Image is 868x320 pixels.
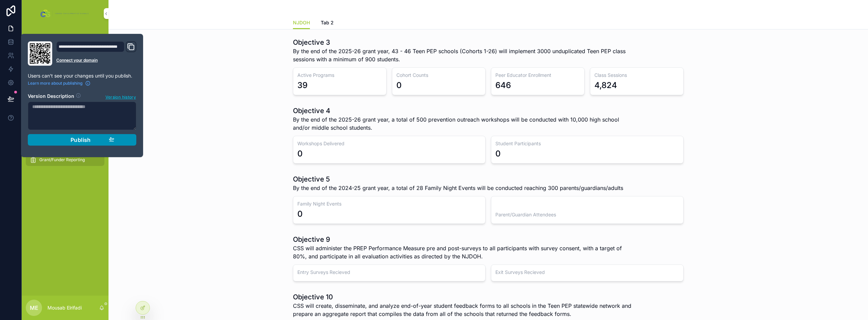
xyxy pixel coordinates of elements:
[321,19,334,26] span: Tab 2
[297,140,481,147] h3: Workshops Delivered
[26,32,104,44] a: Home
[495,148,501,159] div: 0
[71,136,91,143] span: Publish
[39,157,85,163] span: Grant/Funder Reporting
[495,269,679,276] h3: Exit Surveys Recieved
[297,80,308,91] div: 39
[105,93,136,100] span: Version history
[293,244,633,260] span: CSS will administer the PREP Performance Measure pre and post-surveys to all participants with su...
[297,200,481,207] h3: Family Night Events
[56,41,136,66] div: Domain and Custom Link
[39,8,91,19] img: App logo
[293,47,633,63] span: By the end of the 2025-26 grant year, 43 - 46 Teen PEP schools (Cohorts 1-26) will implement 3000...
[321,17,334,30] a: Tab 2
[28,134,136,146] button: Publish
[293,184,623,192] span: By the end of the 2024-25 grant year, a total of 28 Family Night Events will be conducted reachin...
[297,72,382,79] h3: Active Programs
[28,72,136,79] p: Users can't see your changes until you publish.
[293,235,633,244] h1: Objective 9
[297,148,303,159] div: 0
[293,174,623,184] h1: Objective 5
[28,93,74,100] h2: Version Description
[297,269,481,276] h3: Entry Surveys Recieved
[47,304,82,311] p: Mousab Elrifadi
[495,80,511,91] div: 646
[594,72,679,79] h3: Class Sessions
[26,154,104,166] a: Grant/Funder Reporting
[396,80,402,91] div: 0
[495,211,679,218] h3: Parent/Guardian Attendees
[293,292,633,302] h1: Objective 10
[28,81,91,86] a: Learn more about publishing
[495,72,580,79] h3: Peer Educator Enrollment
[105,93,136,100] button: Version history
[293,106,633,115] h1: Objective 4
[293,17,310,29] a: NJDOH
[293,302,633,318] span: CSS will create, disseminate, and analyze end-of-year student feedback forms to all schools in th...
[28,81,82,86] span: Learn more about publishing
[293,38,633,47] h1: Objective 3
[56,58,136,63] a: Connect your domain
[293,19,310,26] span: NJDOH
[22,27,108,175] div: scrollable content
[495,140,679,147] h3: Student Participants
[396,72,481,79] h3: Cohort Counts
[30,304,38,312] span: ME
[594,80,617,91] div: 4,824
[297,209,303,219] div: 0
[293,115,633,132] span: By the end of the 2025-26 grant year, a total of 500 prevention outreach workshops will be conduc...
